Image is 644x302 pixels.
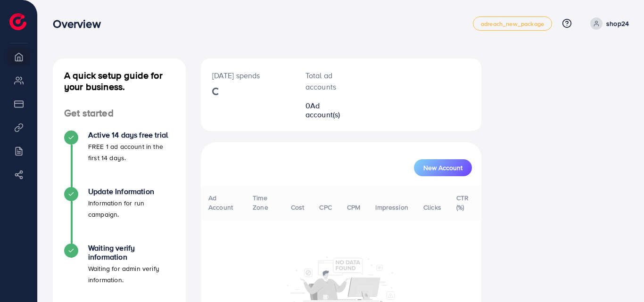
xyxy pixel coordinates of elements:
h4: Update Information [88,187,174,196]
span: New Account [423,164,462,171]
p: [DATE] spends [212,70,283,81]
p: shop24 [606,18,629,29]
p: Total ad accounts [305,70,353,92]
li: Active 14 days free trial [53,131,186,187]
p: Waiting for admin verify information. [88,263,174,286]
a: adreach_new_package [473,16,552,31]
a: shop24 [586,17,629,30]
span: Ad account(s) [305,100,340,120]
h4: Waiting verify information [88,244,174,261]
h3: Overview [53,17,108,31]
li: Waiting verify information [53,244,186,300]
button: New Account [414,159,472,176]
img: logo [9,13,26,30]
h4: Get started [53,107,186,119]
li: Update Information [53,187,186,244]
h2: 0 [305,101,353,119]
p: Information for run campaign. [88,197,174,220]
h4: A quick setup guide for your business. [53,70,186,92]
p: FREE 1 ad account in the first 14 days. [88,141,174,163]
span: adreach_new_package [481,21,544,27]
h4: Active 14 days free trial [88,131,174,139]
